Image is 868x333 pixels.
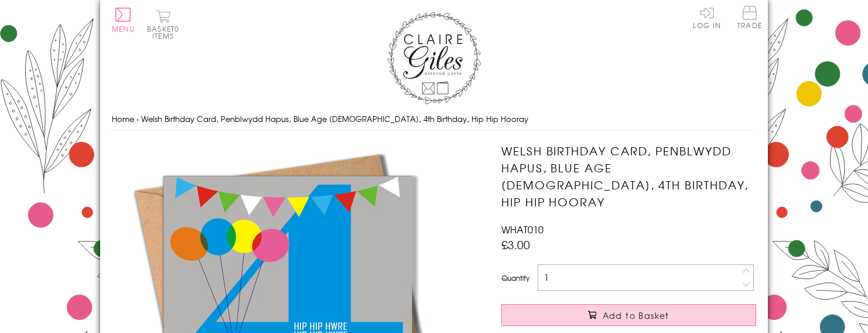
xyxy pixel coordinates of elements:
button: Menu [112,8,135,32]
h1: Welsh Birthday Card, Penblwydd Hapus, Blue Age [DEMOGRAPHIC_DATA], 4th Birthday, Hip Hip Hooray [501,142,756,210]
button: Add to Basket [501,304,756,326]
span: › [136,113,139,124]
span: Welsh Birthday Card, Penblwydd Hapus, Blue Age [DEMOGRAPHIC_DATA], 4th Birthday, Hip Hip Hooray [141,113,528,124]
button: Basket0 items [147,9,179,39]
a: Log In [693,6,721,29]
span: Add to Basket [603,310,669,321]
span: Menu [112,23,135,34]
nav: breadcrumbs [112,107,756,131]
span: WHAT010 [501,222,544,236]
span: £3.00 [501,236,530,253]
label: Quantity [501,273,529,283]
a: Home [112,113,134,124]
span: 0 items [152,23,179,41]
span: Trade [737,6,762,29]
img: Claire Giles Greetings Cards [387,12,481,104]
a: Trade [737,6,762,31]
